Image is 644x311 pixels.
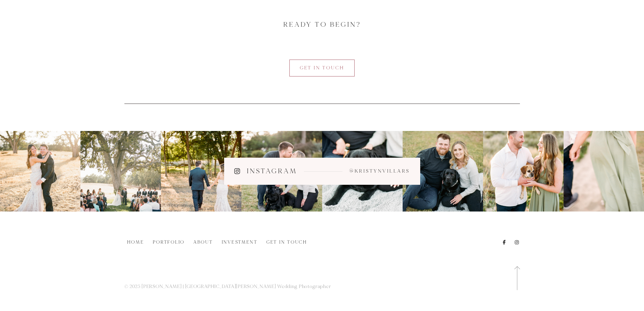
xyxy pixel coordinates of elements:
[224,158,420,185] a: Instagram @kristynvillars
[124,283,331,291] p: © 2025 [PERSON_NAME] | [GEOGRAPHIC_DATA][PERSON_NAME] Wedding Photographer
[150,239,187,246] a: Portfolio
[300,65,344,71] span: Get in Touch
[564,131,644,212] img: 332834394_896458014902275_313845935312603832_n.jpg
[191,239,216,246] a: About
[192,20,452,30] h3: Ready to Begin?
[241,131,322,212] img: 342240555_897432984819126_5366911939017324242_n.jpg
[264,239,310,246] a: Get in Touch
[124,239,147,246] a: Home
[483,131,564,212] img: 333131728_220078063723166_114738581481471425_n.jpg
[403,131,483,212] img: 342333230_1657415458040540_3276179883616016526_n.jpg
[247,166,297,176] h3: Instagram
[322,131,403,212] img: 342349903_1296663827603443_3338682501000734388_n.jpg
[161,131,241,212] img: 350440915_174651795566064_4477652660870623627_n.jpg
[80,131,161,212] img: 350133255_680085640595232_3585505500946262694_n.jpg
[289,60,355,76] a: Get in Touch
[349,168,410,175] span: @kristynvillars
[219,239,260,246] a: Investment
